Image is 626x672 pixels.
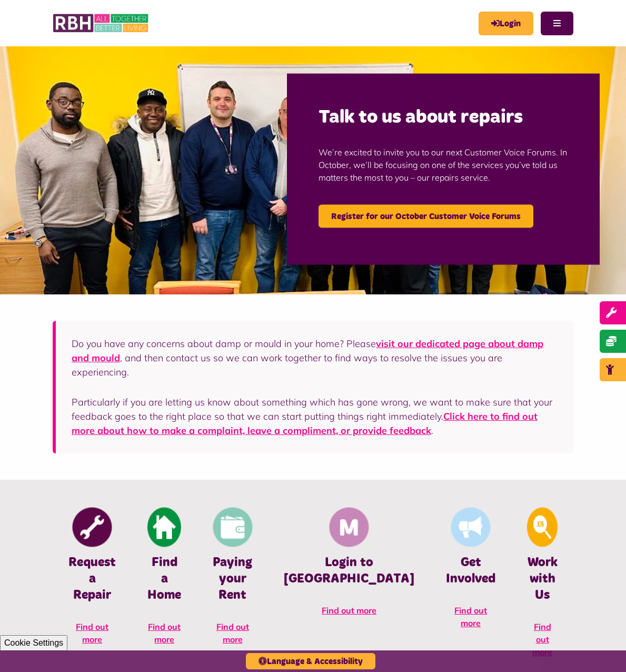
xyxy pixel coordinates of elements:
[72,410,538,437] a: Click here to find out more about how to make a complaint, leave a compliment, or provide feedback
[246,653,375,669] button: Language & Accessibility
[72,338,543,364] a: visit our dedicated page about damp and mould
[213,507,252,547] img: Pay Rent
[72,337,558,379] p: Do you have any concerns about damp or mould in your home? Please , and then contact us so we can...
[148,621,181,645] span: Find out more
[541,12,573,35] button: Navigation
[319,130,569,200] p: We’re excited to invite you to our next Customer Voice Forums. In October, we’ll be focusing on o...
[53,11,150,36] img: RBH
[446,555,495,587] h4: Get Involved
[479,12,533,35] a: MyRBH
[53,506,132,656] a: Report Repair Request a Repair Find out more
[68,555,116,604] h4: Request a Repair
[511,506,573,669] a: Looking For A Job Work with Us Find out more
[216,621,249,645] span: Find out more
[147,555,181,604] h4: Find a Home
[527,507,558,547] img: Looking For A Job
[284,555,414,587] h4: Login to [GEOGRAPHIC_DATA]
[73,507,112,547] img: Report Repair
[76,621,108,645] span: Find out more
[454,605,487,628] span: Find out more
[197,506,268,656] a: Pay Rent Paying your Rent Find out more
[451,507,491,547] img: Get Involved
[527,555,558,604] h4: Work with Us
[319,105,569,130] h2: Talk to us about repairs
[532,621,552,657] span: Find out more
[132,506,197,656] a: Find A Home Find a Home Find out more
[430,506,511,640] a: Get Involved Get Involved Find out more
[213,555,252,604] h4: Paying your Rent
[147,507,181,547] img: Find A Home
[330,507,369,547] img: Membership And Mutuality
[72,395,558,438] p: Particularly if you are letting us know about something which has gone wrong, we want to make sur...
[322,605,376,616] span: Find out more
[319,205,533,228] a: Register for our October Customer Voice Forums
[268,506,430,627] a: Membership And Mutuality Login to [GEOGRAPHIC_DATA] Find out more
